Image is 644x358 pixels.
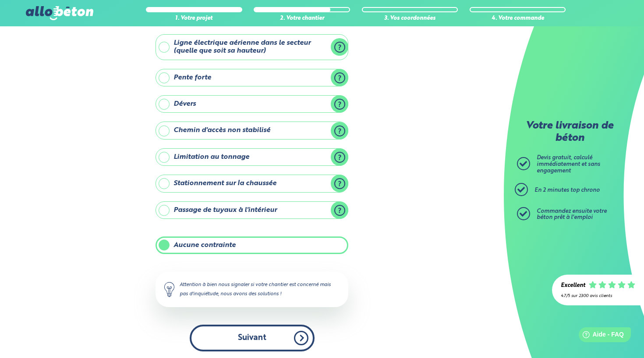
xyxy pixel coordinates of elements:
[26,6,93,20] img: allobéton
[156,201,348,219] label: Passage de tuyaux à l'intérieur
[362,15,458,22] div: 3. Vos coordonnées
[156,148,348,166] label: Limitation au tonnage
[156,122,348,139] label: Chemin d'accès non stabilisé
[566,324,634,348] iframe: Help widget launcher
[156,236,348,254] label: Aucune contrainte
[254,15,350,22] div: 2. Votre chantier
[470,15,566,22] div: 4. Votre commande
[156,175,348,192] label: Stationnement sur la chaussée
[190,325,315,351] button: Suivant
[156,272,348,307] div: Attention à bien nous signaler si votre chantier est concerné mais pas d'inquiétude, nous avons d...
[156,69,348,86] label: Pente forte
[156,95,348,113] label: Dévers
[146,15,242,22] div: 1. Votre projet
[156,34,348,60] label: Ligne électrique aérienne dans le secteur (quelle que soit sa hauteur)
